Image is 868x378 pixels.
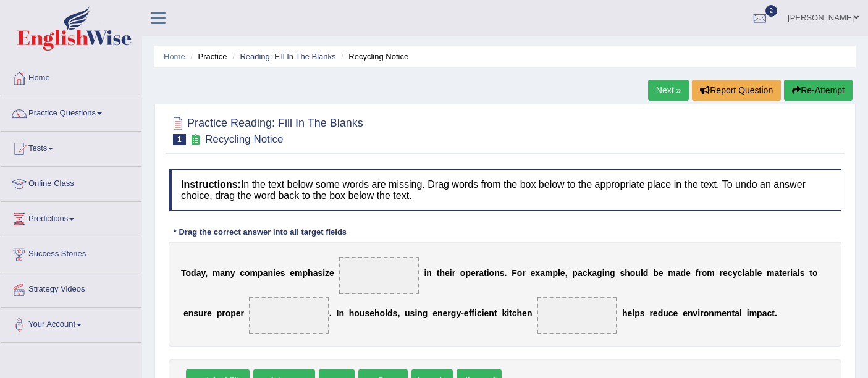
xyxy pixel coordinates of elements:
b: o [630,268,636,278]
b: p [258,268,263,278]
b: s [393,308,398,318]
b: i [474,308,477,318]
b: e [236,308,241,318]
b: p [552,268,558,278]
b: e [369,308,374,318]
b: n [426,268,432,278]
b: e [207,308,212,318]
b: n [688,308,693,318]
b: r [204,308,207,318]
b: u [360,308,365,318]
b: s [364,308,369,318]
b: a [735,308,739,318]
b: c [512,308,517,318]
b: u [635,268,641,278]
b: r [476,268,479,278]
b: t [732,308,735,318]
b: i [424,268,426,278]
b: a [263,268,268,278]
b: e [443,308,448,318]
b: i [747,308,749,318]
b: b [653,268,659,278]
b: i [602,268,605,278]
b: n [489,308,494,318]
a: Home [1,61,141,92]
h4: In the text below some words are missing. Drag words from the box below to the appropriate place ... [169,169,841,211]
b: m [707,268,714,278]
b: c [737,268,742,278]
b: e [782,268,787,278]
b: s [500,268,505,278]
b: h [308,268,313,278]
b: a [744,268,749,278]
b: n [605,268,610,278]
b: p [757,308,762,318]
b: n [417,308,423,318]
b: t [779,268,782,278]
b: r [241,308,244,318]
b: f [471,308,474,318]
b: z [325,268,329,278]
b: l [754,268,757,278]
b: a [578,268,583,278]
b: o [380,308,386,318]
a: Practice Questions [1,96,141,127]
b: r [522,268,525,278]
b: e [653,308,658,318]
b: a [793,268,798,278]
b: s [800,268,805,278]
b: o [704,308,709,318]
b: m [250,268,258,278]
b: f [469,308,472,318]
small: Exam occurring question [189,134,202,146]
b: e [290,268,295,278]
span: Drop target [339,257,419,294]
b: s [620,268,625,278]
b: F [512,268,517,278]
b: - [461,308,464,318]
b: m [668,268,675,278]
b: k [502,308,507,318]
b: n [494,268,500,278]
b: d [191,268,196,278]
b: y [733,268,738,278]
b: o [460,268,466,278]
b: b [749,268,755,278]
b: m [749,308,757,318]
b: o [245,268,250,278]
b: r [787,268,790,278]
b: c [583,268,588,278]
b: t [809,268,812,278]
b: a [592,268,597,278]
b: r [720,268,723,278]
b: x [535,268,540,278]
b: y [456,308,461,318]
b: o [517,268,523,278]
b: a [540,268,545,278]
h2: Practice Reading: Fill In The Blanks [169,114,363,145]
b: t [509,308,512,318]
b: k [587,268,592,278]
a: Success Stories [1,237,141,268]
b: h [622,308,628,318]
b: v [693,308,698,318]
b: o [702,268,707,278]
b: e [522,308,527,318]
b: e [723,268,728,278]
b: e [471,268,476,278]
b: n [339,308,344,318]
b: i [273,268,276,278]
b: e [683,308,688,318]
b: p [634,308,640,318]
b: t [437,268,440,278]
b: d [387,308,393,318]
b: p [303,268,308,278]
b: e [329,268,334,278]
b: e [432,308,437,318]
a: Next » [648,80,689,101]
b: e [628,308,633,318]
b: e [445,268,450,278]
b: g [451,308,457,318]
b: m [714,308,722,318]
b: . [505,268,507,278]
